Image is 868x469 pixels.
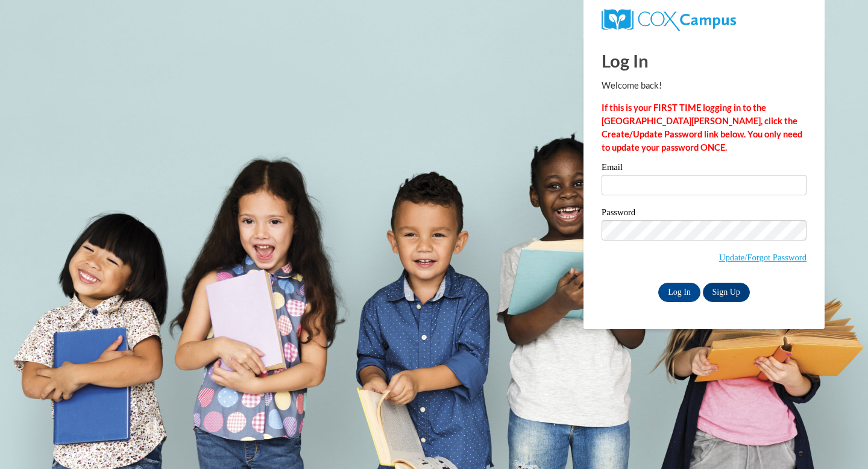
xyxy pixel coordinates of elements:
[602,79,807,92] p: Welcome back!
[602,9,736,31] img: COX Campus
[703,283,750,302] a: Sign Up
[602,163,807,175] label: Email
[602,48,807,73] h1: Log In
[602,14,736,24] a: COX Campus
[602,208,807,220] label: Password
[719,253,807,262] a: Update/Forgot Password
[658,283,700,302] input: Log In
[602,102,802,153] strong: If this is your FIRST TIME logging in to the [GEOGRAPHIC_DATA][PERSON_NAME], click the Create/Upd...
